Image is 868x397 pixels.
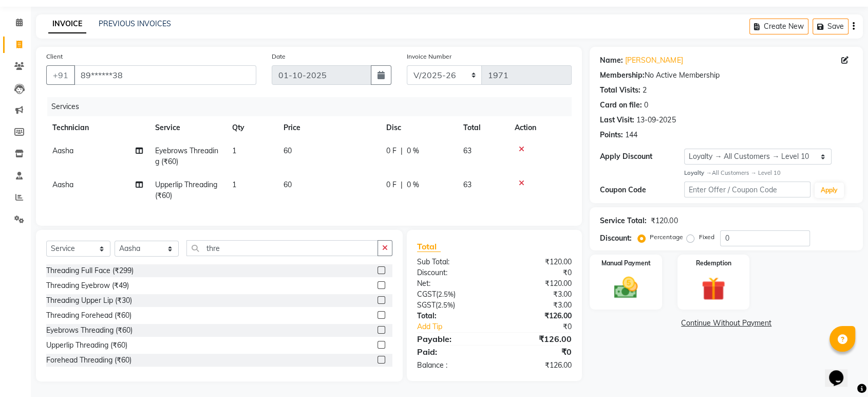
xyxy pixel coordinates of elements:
a: Continue Without Payment [592,318,861,329]
div: Last Visit: [600,115,634,125]
div: Discount: [600,233,632,244]
th: Technician [46,116,149,139]
span: 0 % [407,179,419,190]
a: Add Tip [409,321,508,332]
div: Points: [600,130,623,140]
th: Disc [380,116,457,139]
div: ₹126.00 [495,360,580,371]
div: Payable: [409,333,495,345]
th: Total [457,116,508,139]
span: 0 F [386,146,397,156]
div: Threading Forehead (₹60) [46,310,131,321]
div: ₹3.00 [495,300,580,311]
span: 1 [232,146,236,155]
span: SGST [417,300,436,310]
label: Date [272,52,286,61]
label: Redemption [695,259,731,268]
a: PREVIOUS INVOICES [99,19,171,28]
div: ₹3.00 [495,289,580,300]
label: Invoice Number [407,52,451,61]
img: _gift.svg [694,274,732,304]
span: 2.5% [438,301,453,309]
span: 60 [284,180,292,189]
label: Percentage [650,232,683,242]
div: 2 [643,85,647,96]
iframe: chat widget [825,356,858,387]
span: 0 F [386,179,397,190]
span: CGST [417,290,436,299]
span: | [401,146,403,156]
input: Enter Offer / Coupon Code [684,182,810,197]
div: Paid: [409,346,495,358]
span: Upperlip Threading (₹60) [155,180,217,200]
div: Threading Eyebrow (₹49) [46,280,129,291]
span: Aasha [52,180,73,189]
th: Price [277,116,380,139]
span: Aasha [52,146,73,155]
div: ₹126.00 [495,311,580,321]
div: ₹120.00 [495,278,580,289]
div: Total: [409,311,495,321]
span: 60 [284,146,292,155]
div: Service Total: [600,215,647,226]
span: Eyebrows Threading (₹60) [155,146,218,166]
div: Services [47,97,579,116]
div: 13-09-2025 [636,115,675,125]
div: Card on file: [600,100,642,111]
div: Discount: [409,267,495,278]
div: ( ) [409,289,495,300]
label: Client [46,52,63,61]
span: 0 % [407,146,419,156]
button: +91 [46,65,75,85]
label: Manual Payment [601,259,651,268]
label: Fixed [699,232,714,242]
div: ₹0 [508,321,579,332]
img: _cash.svg [607,274,645,301]
a: INVOICE [48,15,86,33]
div: Threading Upper Lip (₹30) [46,295,132,306]
div: Eyebrows Threading (₹60) [46,325,133,336]
div: Threading Full Face (₹299) [46,265,134,276]
th: Action [508,116,572,139]
div: Forehead Threading (₹60) [46,355,131,366]
div: ₹120.00 [495,257,580,267]
div: 0 [644,100,648,111]
div: 144 [625,130,637,140]
th: Qty [226,116,277,139]
input: Search by Name/Mobile/Email/Code [74,65,256,85]
button: Save [813,19,848,34]
div: Membership: [600,70,645,81]
div: ₹0 [495,267,580,278]
div: Net: [409,278,495,289]
div: Balance : [409,360,495,371]
div: No Active Membership [600,70,853,81]
span: | [401,179,403,190]
div: Upperlip Threading (₹60) [46,340,127,351]
div: Total Visits: [600,85,640,96]
strong: Loyalty → [684,169,711,176]
div: ( ) [409,300,495,311]
span: 2.5% [438,290,454,298]
div: ₹0 [495,346,580,358]
span: 1 [232,180,236,189]
div: Name: [600,55,623,66]
div: Coupon Code [600,185,684,195]
button: Create New [749,19,808,34]
div: ₹126.00 [495,333,580,345]
span: 63 [463,180,471,189]
button: Apply [815,183,844,198]
div: Apply Discount [600,151,684,162]
span: 63 [463,146,471,155]
input: Search or Scan [186,240,378,256]
a: [PERSON_NAME] [625,55,683,66]
div: All Customers → Level 10 [684,169,853,177]
div: ₹120.00 [651,215,677,226]
div: Sub Total: [409,257,495,267]
th: Service [149,116,226,139]
span: Total [417,241,441,252]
